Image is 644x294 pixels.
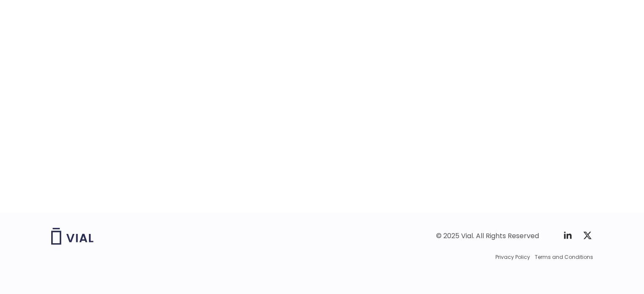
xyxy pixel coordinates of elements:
img: Vial logo wih "Vial" spelled out [51,228,94,245]
a: Terms and Conditions [535,253,593,261]
div: © 2025 Vial. All Rights Reserved [436,231,539,241]
a: Privacy Policy [495,253,530,261]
